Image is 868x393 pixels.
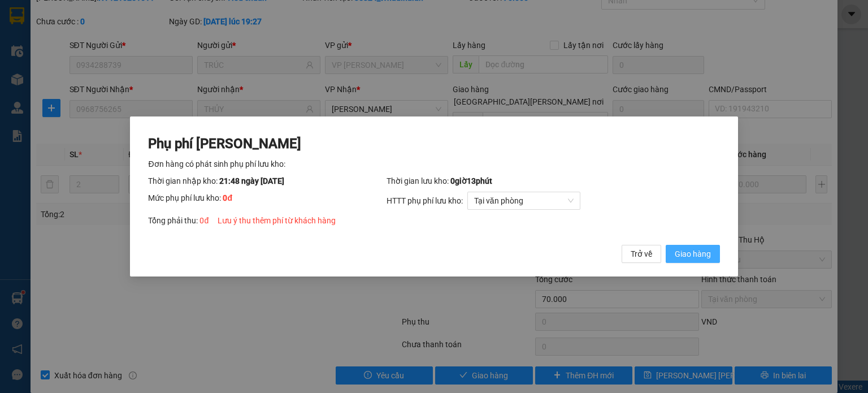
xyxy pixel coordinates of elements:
[148,136,301,152] span: Phụ phí [PERSON_NAME]
[218,216,336,225] span: Lưu ý thu thêm phí từ khách hàng
[675,248,711,260] span: Giao hàng
[387,175,720,187] div: Thời gian lưu kho:
[223,193,232,202] span: 0 đ
[450,176,492,185] span: 0 giờ 13 phút
[387,192,720,210] div: HTTT phụ phí lưu kho:
[666,245,720,263] button: Giao hàng
[148,192,386,210] div: Mức phụ phí lưu kho:
[622,245,661,263] button: Trở về
[148,175,386,187] div: Thời gian nhập kho:
[148,214,719,227] div: Tổng phải thu:
[474,192,574,209] span: Tại văn phòng
[199,216,209,225] span: 0 đ
[219,176,284,185] span: 21:48 ngày [DATE]
[148,158,719,170] div: Đơn hàng có phát sinh phụ phí lưu kho:
[631,248,652,260] span: Trở về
